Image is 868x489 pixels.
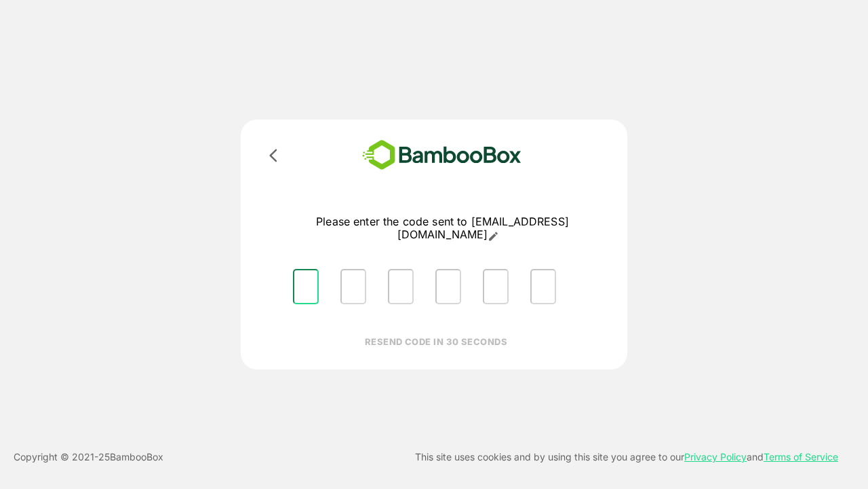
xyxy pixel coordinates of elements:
input: Please enter OTP character 3 [388,269,414,304]
p: Copyright © 2021- 25 BambooBox [14,449,163,465]
input: Please enter OTP character 5 [483,269,509,304]
img: bamboobox [342,136,541,175]
input: Please enter OTP character 4 [435,269,461,304]
input: Please enter OTP character 1 [293,269,319,304]
a: Privacy Policy [684,451,747,463]
a: Terms of Service [764,451,838,463]
input: Please enter OTP character 2 [340,269,366,304]
p: This site uses cookies and by using this site you agree to our and [415,449,838,465]
input: Please enter OTP character 6 [530,269,556,304]
p: Please enter the code sent to [EMAIL_ADDRESS][DOMAIN_NAME] [282,215,603,242]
